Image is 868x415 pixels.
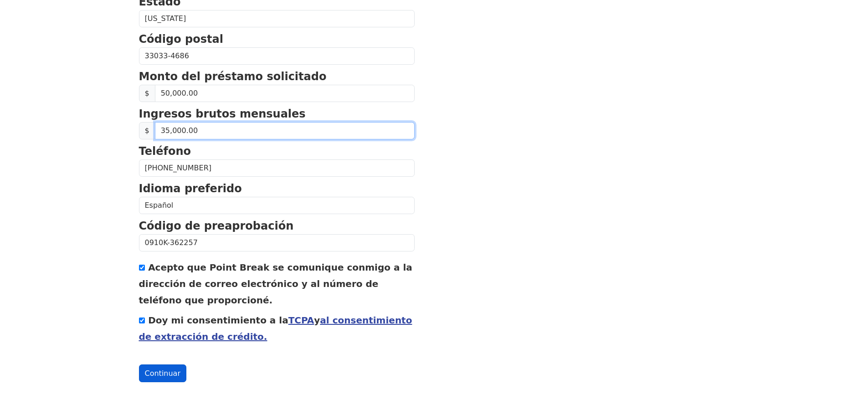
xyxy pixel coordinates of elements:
[288,315,314,326] a: TCPA
[139,159,415,177] input: Phone
[139,145,191,158] font: Teléfono
[139,33,223,46] font: Código postal
[139,108,306,120] font: Ingresos brutos mensuales
[155,85,415,102] input: Requested Loan Amount
[139,47,415,65] input: Código postal
[139,70,327,83] font: Monto del préstamo solicitado
[139,182,242,195] font: Idioma preferido
[139,220,294,232] font: Código de preaprobación
[139,262,412,306] font: Acepto que Point Break se comunique conmigo a la dirección de correo electrónico y al número de t...
[145,89,149,97] font: $
[314,315,320,326] font: y
[155,122,415,139] input: 0.00
[145,126,149,135] font: $
[139,234,415,251] input: Código de preaprobación
[148,315,288,326] font: Doy mi consentimiento a la
[145,369,180,378] font: Continuar
[139,364,186,382] button: Continuar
